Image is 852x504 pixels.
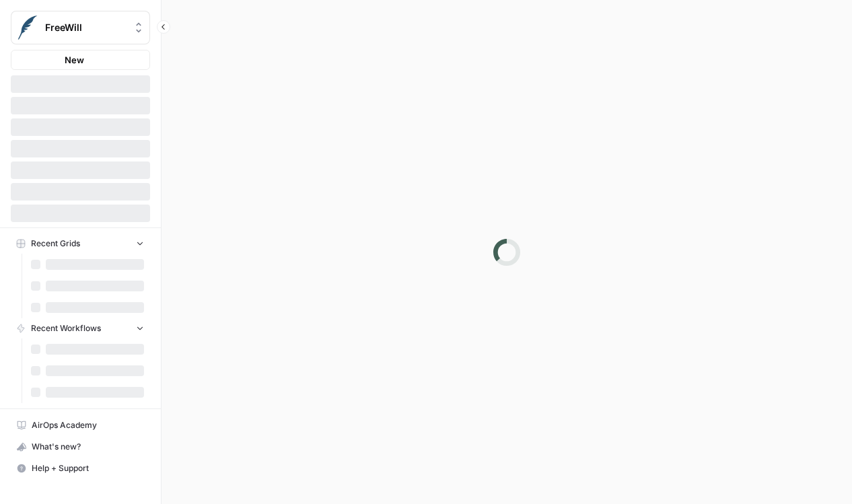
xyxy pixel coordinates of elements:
[65,53,84,67] span: New
[11,415,150,436] a: AirOps Academy
[32,419,144,431] span: AirOps Academy
[31,238,80,250] span: Recent Grids
[11,50,150,70] button: New
[32,462,144,474] span: Help + Support
[11,436,150,458] button: What's new?
[11,458,150,479] button: Help + Support
[45,21,127,34] span: FreeWill
[11,437,149,457] div: What's new?
[11,11,150,44] button: Workspace: FreeWill
[15,15,40,40] img: FreeWill Logo
[11,318,150,338] button: Recent Workflows
[31,322,101,334] span: Recent Workflows
[11,233,150,254] button: Recent Grids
